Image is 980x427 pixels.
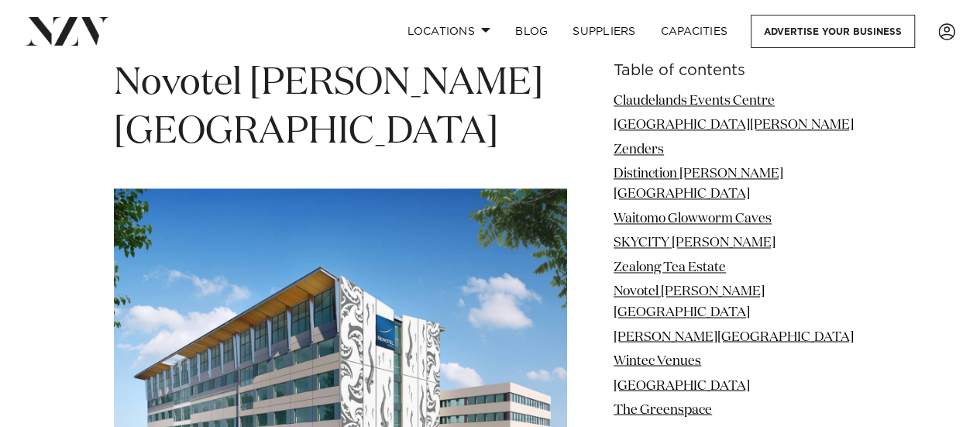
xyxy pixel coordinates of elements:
[614,261,726,274] a: Zealong Tea Estate
[614,63,866,79] h6: Table of contents
[614,119,854,132] a: [GEOGRAPHIC_DATA][PERSON_NAME]
[25,17,109,45] img: nzv-logo.png
[560,15,648,48] a: SUPPLIERS
[751,15,915,48] a: Advertise your business
[503,15,560,48] a: BLOG
[614,286,765,319] a: Novotel [PERSON_NAME] [GEOGRAPHIC_DATA]
[614,404,712,417] a: The Greenspace
[648,15,741,48] a: Capacities
[614,143,664,157] a: Zenders
[614,167,783,201] a: Distinction [PERSON_NAME][GEOGRAPHIC_DATA]
[394,15,503,48] a: Locations
[614,355,701,368] a: Wintec Venues
[614,379,750,392] a: [GEOGRAPHIC_DATA]
[614,330,854,343] a: [PERSON_NAME][GEOGRAPHIC_DATA]
[614,95,775,108] a: Claudelands Events Centre
[614,212,772,226] a: Waitomo Glowworm Caves
[114,65,543,151] span: Novotel [PERSON_NAME] [GEOGRAPHIC_DATA]
[614,237,775,250] a: SKYCITY [PERSON_NAME]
